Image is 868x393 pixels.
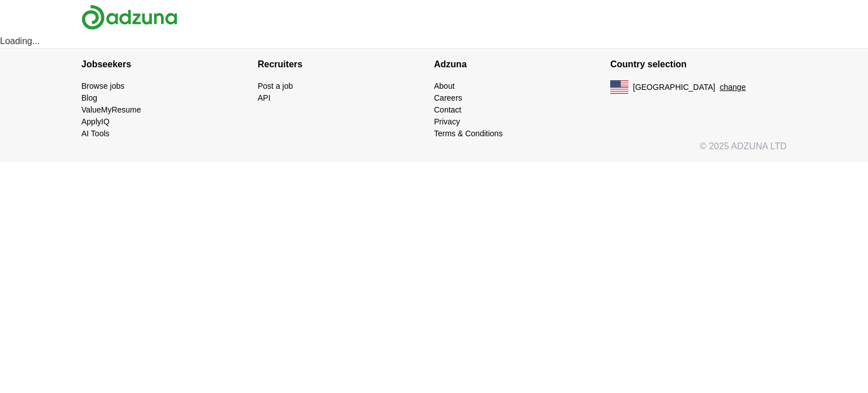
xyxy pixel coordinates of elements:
a: Contact [434,105,461,114]
span: [GEOGRAPHIC_DATA] [633,81,715,93]
a: About [434,81,455,90]
a: ValueMyResume [81,105,141,114]
h4: Country selection [610,49,787,80]
div: © 2025 ADZUNA LTD [72,140,796,162]
a: AI Tools [81,129,110,138]
a: ApplyIQ [81,117,110,126]
a: Terms & Conditions [434,129,502,138]
img: US flag [610,80,628,94]
a: Browse jobs [81,81,124,90]
a: API [258,93,271,102]
button: change [720,81,746,93]
a: Careers [434,93,462,102]
a: Privacy [434,117,460,126]
a: Blog [81,93,97,102]
a: Post a job [258,81,293,90]
img: Adzuna logo [81,5,177,30]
